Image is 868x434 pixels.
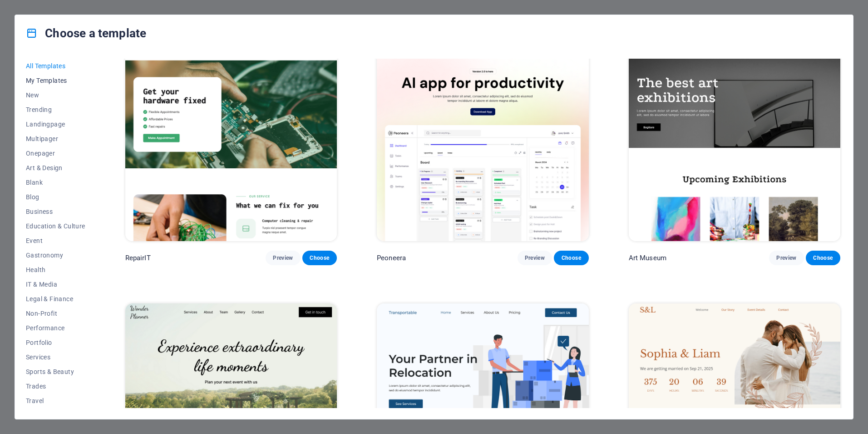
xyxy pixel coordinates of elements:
span: Health [26,266,85,273]
span: Preview [525,254,545,262]
button: Performance [26,321,85,335]
span: Blog [26,193,85,201]
span: Trades [26,383,85,390]
span: Choose [561,254,581,262]
span: Preview [776,254,796,262]
button: Choose [806,251,840,265]
span: New [26,91,85,99]
button: Sports & Beauty [26,364,85,379]
button: Trending [26,102,85,117]
span: Multipager [26,135,85,142]
span: Blank [26,179,85,186]
span: All Templates [26,62,85,70]
span: Business [26,208,85,215]
button: Art & Design [26,161,85,175]
span: Performance [26,324,85,332]
button: Preview [518,251,552,265]
span: Education & Culture [26,222,85,230]
button: Preview [266,251,300,265]
button: Travel [26,394,85,408]
span: Landingpage [26,121,85,128]
button: Education & Culture [26,219,85,233]
button: Non-Profit [26,306,85,321]
button: Legal & Finance [26,292,85,306]
button: Blank [26,175,85,190]
span: Sports & Beauty [26,368,85,375]
button: Preview [769,251,804,265]
span: IT & Media [26,281,85,288]
span: Gastronomy [26,252,85,259]
p: RepairIT [125,253,151,262]
button: Choose [302,251,337,265]
span: Trending [26,106,85,113]
span: Event [26,237,85,244]
button: Portfolio [26,335,85,350]
span: Travel [26,397,85,404]
button: Multipager [26,131,85,146]
span: Services [26,353,85,361]
span: Choose [813,254,833,262]
button: Blog [26,190,85,204]
p: Peoneera [377,253,406,262]
button: Choose [554,251,588,265]
button: Gastronomy [26,248,85,262]
button: Business [26,204,85,219]
img: RepairIT [125,45,337,241]
button: My Templates [26,73,85,88]
button: All Templates [26,59,85,73]
p: Art Museum [629,253,666,262]
span: Choose [310,254,330,262]
button: Onepager [26,146,85,161]
span: Preview [273,254,293,262]
span: Non-Profit [26,310,85,317]
span: Portfolio [26,339,85,346]
span: Onepager [26,150,85,157]
h4: Choose a template [26,26,146,40]
button: Event [26,233,85,248]
img: Art Museum [629,45,840,241]
span: Legal & Finance [26,295,85,303]
span: My Templates [26,77,85,84]
button: New [26,88,85,102]
span: Art & Design [26,164,85,172]
img: Peoneera [377,45,588,241]
button: IT & Media [26,277,85,292]
button: Health [26,262,85,277]
button: Services [26,350,85,364]
button: Landingpage [26,117,85,131]
button: Trades [26,379,85,394]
